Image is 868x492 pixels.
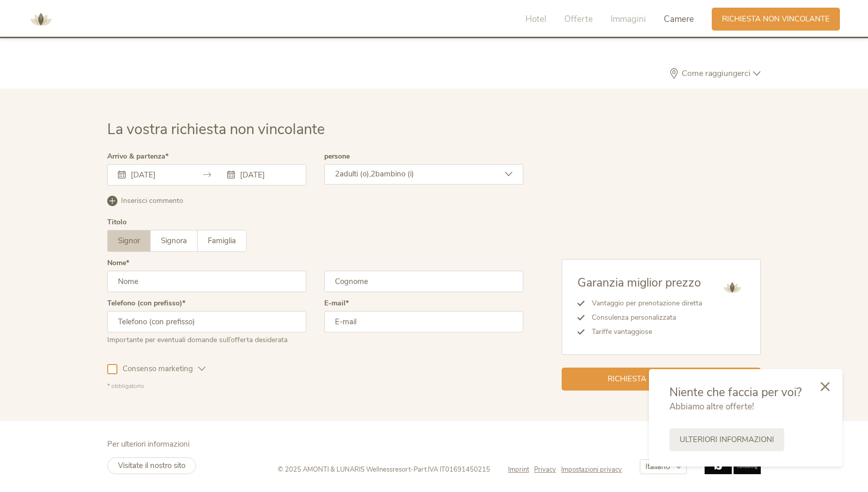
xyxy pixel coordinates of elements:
[534,465,561,474] a: Privacy
[679,69,753,77] span: Come raggiungerci
[128,170,186,180] input: Arrivo
[664,13,694,25] span: Camere
[340,169,371,179] span: adulti (o),
[608,374,715,384] span: Richiesta non vincolante
[585,325,702,339] li: Tariffe vantaggiose
[669,384,802,400] span: Niente che faccia per voi?
[561,465,622,474] a: Impostazioni privacy
[161,236,187,246] span: Signora
[564,13,593,25] span: Offerte
[719,275,745,300] img: AMONTI & LUNARIS Wellnessresort
[237,170,296,180] input: Partenza
[107,119,325,139] span: La vostra richiesta non vincolante
[107,439,189,449] span: Per ulteriori informazioni
[107,219,127,226] div: Titolo
[585,296,702,310] li: Vantaggio per prenotazione diretta
[208,236,236,246] span: Famiglia
[577,275,701,291] span: Garanzia miglior prezzo
[107,311,306,332] input: Telefono (con prefisso)
[534,465,556,474] span: Privacy
[107,153,168,160] label: Arrivo & partenza
[414,465,490,474] span: Part.IVA IT01691450215
[107,300,185,307] label: Telefono (con prefisso)
[121,196,183,206] span: Inserisci commento
[107,457,196,474] a: Visitate il nostro sito
[107,271,306,292] input: Nome
[107,382,523,391] div: * obbligatorio
[525,13,546,25] span: Hotel
[107,260,129,267] label: Nome
[324,271,523,292] input: Cognome
[669,428,784,451] a: Ulteriori informazioni
[371,169,375,179] span: 2
[107,332,306,345] div: Importante per eventuali domande sull’offerta desiderata
[118,236,140,246] span: Signor
[611,13,646,25] span: Immagini
[411,465,414,474] span: -
[375,169,414,179] span: bambino (i)
[508,465,529,474] span: Imprint
[118,460,185,471] span: Visitate il nostro sito
[335,169,340,179] span: 2
[680,434,774,445] span: Ulteriori informazioni
[585,310,702,325] li: Consulenza personalizzata
[722,14,830,24] span: Richiesta non vincolante
[324,311,523,332] input: E-mail
[324,300,349,307] label: E-mail
[26,15,56,22] a: AMONTI & LUNARIS Wellnessresort
[669,401,754,412] span: Abbiamo altre offerte!
[508,465,534,474] a: Imprint
[26,4,56,35] img: AMONTI & LUNARIS Wellnessresort
[278,465,411,474] span: © 2025 AMONTI & LUNARIS Wellnessresort
[324,153,350,160] label: persone
[117,364,198,374] span: Consenso marketing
